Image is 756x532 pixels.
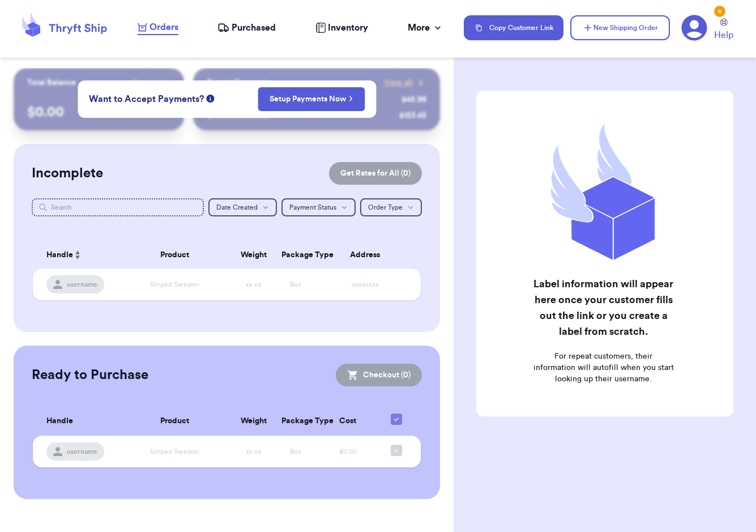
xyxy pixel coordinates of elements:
th: Weight [233,241,275,269]
h2: Incomplete [32,164,103,182]
span: Box [290,281,301,288]
input: Search [32,198,204,216]
span: Want to Accept Payments? [89,92,204,106]
th: Package Type [275,407,317,436]
h2: Label information will appear here once your customer fills out the link or you create a label fr... [533,276,675,339]
a: Inventory [315,21,368,35]
span: Striped Sweater [150,448,199,455]
button: New Shipping Order [570,15,670,40]
a: Payout [133,77,170,88]
span: username [67,280,97,289]
div: $ 45.99 [402,94,426,105]
span: Help [714,28,733,42]
span: Payment Status [289,204,336,211]
button: Sort ascending [73,248,82,262]
span: Payout [133,77,157,88]
button: Payment Status [281,198,356,216]
button: Date Created [208,198,277,216]
span: username [67,447,97,456]
div: More [408,21,443,35]
a: Setup Payments Now [270,93,353,105]
h2: Ready to Purchase [32,366,148,384]
a: View all [384,77,426,88]
p: $ 0.00 [27,103,170,121]
span: Purchased [232,21,276,35]
th: Weight [233,407,275,436]
span: xx oz [246,281,262,288]
span: View all [384,77,413,88]
button: Checkout (0) [336,364,422,386]
span: xxxxxxxx [352,281,379,288]
button: Setup Payments Now [258,87,365,111]
p: Recent Payments [207,77,270,88]
button: Order Type [360,198,422,216]
a: Purchased [217,21,276,35]
span: Handle [46,415,73,427]
th: Cost [317,407,379,436]
span: Date Created [216,204,258,211]
p: For repeat customers, their information will autofill when you start looking up their username. [533,351,675,385]
div: 6 [714,6,725,17]
span: Orders [150,20,178,34]
span: Order Type [368,204,403,211]
th: Package Type [275,241,317,269]
th: Address [317,241,421,269]
span: Striped Sweater [150,281,199,288]
span: $0.00 [339,448,357,455]
a: 6 [681,15,707,41]
span: xx oz [246,448,262,455]
th: Product [116,407,233,436]
button: Copy Customer Link [464,15,563,40]
span: Box [290,448,301,455]
div: $ 123.45 [399,110,426,121]
a: Orders [138,20,178,35]
th: Product [116,241,233,269]
p: Total Balance [27,77,76,88]
a: Help [714,19,733,42]
span: Inventory [328,21,368,35]
button: Get Rates for All (0) [329,162,422,185]
span: Handle [46,249,73,261]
